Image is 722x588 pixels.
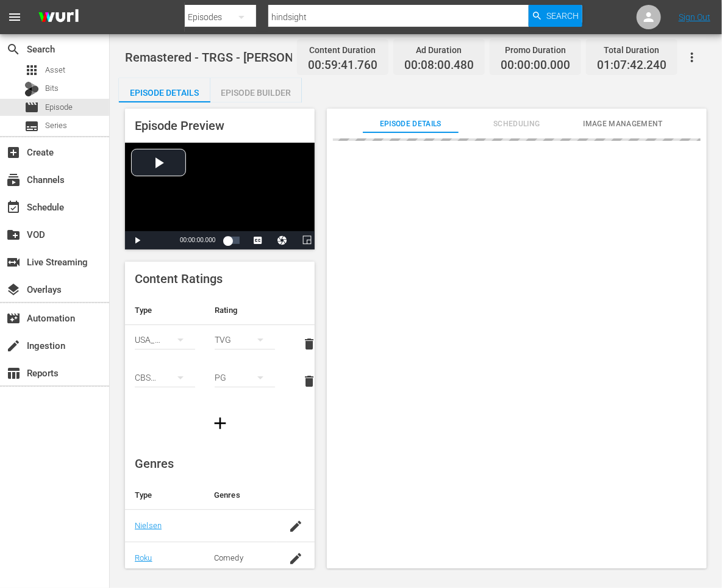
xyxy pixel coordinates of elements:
span: Create [6,145,21,160]
span: Genres [135,456,174,471]
span: Series [24,119,39,134]
span: 01:07:42.240 [597,59,667,73]
button: Episode Details [119,78,210,102]
span: Live Streaming [6,255,21,270]
span: Schedule [6,200,21,215]
th: Rating [205,296,285,325]
th: Type [125,481,204,510]
span: 00:59:41.760 [308,59,377,73]
table: simple table [125,296,315,400]
div: Video Player [125,143,315,249]
div: Promo Duration [501,41,570,59]
div: PG [215,360,275,395]
span: Asset [24,63,39,77]
span: Channels [6,173,21,187]
span: delete [302,374,316,389]
span: menu [7,10,22,24]
div: CBSC ([GEOGRAPHIC_DATA]) [135,360,195,395]
span: Overlays [6,282,21,297]
div: Bits [24,82,39,96]
div: Content Duration [308,41,377,59]
button: Search [529,5,582,27]
span: Scheduling [469,118,565,131]
div: TVG [215,323,275,357]
span: Remastered - TRGS - [PERSON_NAME] Bonus Material - [PERSON_NAME] Hindsight is 20-20 [125,50,624,65]
span: Content Ratings [135,271,223,286]
button: Captions [246,231,270,249]
span: Search [6,42,21,57]
span: 00:00:00.000 [501,59,570,73]
span: delete [302,337,316,351]
span: 00:08:00.480 [404,59,474,73]
button: delete [295,367,324,396]
span: Series [45,120,67,132]
button: Episode Builder [210,78,302,102]
button: delete [295,329,324,359]
img: ans4CAIJ8jUAAAAAAAAAAAAAAAAAAAAAAAAgQb4GAAAAAAAAAAAAAAAAAAAAAAAAJMjXAAAAAAAAAAAAAAAAAAAAAAAAgAT5G... [29,3,88,32]
button: Fullscreen [319,231,343,249]
th: Type [125,296,205,325]
span: Automation [6,311,21,326]
div: Ad Duration [404,41,474,59]
span: VOD [6,228,21,242]
button: Picture-in-Picture [295,231,319,249]
div: Total Duration [597,41,667,59]
a: Nielsen [135,521,162,530]
span: Reports [6,366,21,381]
th: Genres [204,481,277,510]
span: Asset [45,64,65,76]
span: 00:00:00.000 [180,237,215,243]
div: Episode Details [119,78,210,107]
span: Episode Details [363,118,459,131]
button: Jump To Time [270,231,295,249]
span: Episode [45,101,73,113]
button: Play [125,231,149,249]
a: Sign Out [679,12,710,22]
span: Search [546,5,579,27]
span: Image Management [575,118,671,131]
a: Roku [135,553,152,562]
span: Ingestion [6,339,21,353]
div: Episode Builder [210,78,302,107]
span: Bits [45,82,59,95]
span: Episode [24,100,39,115]
span: Episode Preview [135,118,224,133]
div: Progress Bar [227,237,240,244]
div: USA_PR ([GEOGRAPHIC_DATA]) [135,323,195,357]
